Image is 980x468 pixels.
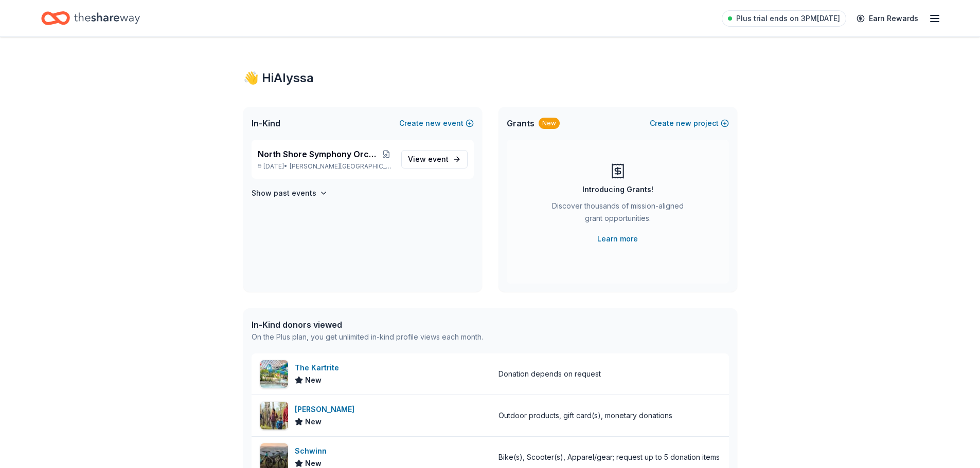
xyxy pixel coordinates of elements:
button: Createnewproject [650,117,729,129]
span: event [428,155,449,163]
div: New [539,118,560,129]
h4: Show past events [252,187,316,199]
a: Plus trial ends on 3PM[DATE] [722,10,846,27]
p: [DATE] • [258,162,393,171]
span: In-Kind [252,117,280,129]
span: [PERSON_NAME][GEOGRAPHIC_DATA], [GEOGRAPHIC_DATA] [290,162,393,171]
span: Plus trial ends on 3PM[DATE] [736,12,840,25]
img: Image for L.L.Bean [260,402,288,429]
a: View event [401,150,468,169]
div: Discover thousands of mission-aligned grant opportunities. [548,200,688,229]
span: new [425,117,441,129]
div: On the Plus plan, you get unlimited in-kind profile views each month. [252,331,483,343]
span: View [408,153,449,165]
span: New [305,416,322,428]
button: Createnewevent [399,117,474,129]
span: Grants [507,117,534,129]
button: Show past events [252,187,328,199]
div: 👋 Hi Alyssa [243,70,737,86]
span: North Shore Symphony Orchestra Winter Gala [258,148,380,160]
span: new [676,117,691,129]
a: Home [41,6,140,30]
a: Learn more [597,233,638,245]
div: The Kartrite [295,362,343,374]
div: In-Kind donors viewed [252,319,483,331]
a: Earn Rewards [850,9,924,28]
div: Outdoor products, gift card(s), monetary donations [498,409,672,422]
div: Schwinn [295,445,331,457]
img: Image for The Kartrite [260,360,288,388]
div: Bike(s), Scooter(s), Apparel/gear; request up to 5 donation items [498,451,720,463]
div: [PERSON_NAME] [295,403,359,416]
div: Donation depends on request [498,368,601,380]
div: Introducing Grants! [582,183,653,196]
span: New [305,374,322,386]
